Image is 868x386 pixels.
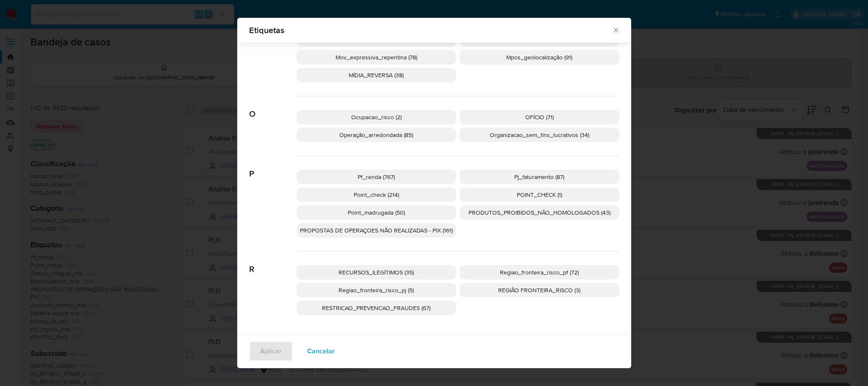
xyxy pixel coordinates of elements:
[517,190,562,199] span: POINT_CHECK (1)
[358,173,395,181] span: Pf_renda (767)
[354,190,399,199] span: Point_check (214)
[490,131,589,139] span: Organizacao_sem_fins_lucrativos (34)
[351,113,402,121] span: Ocupacao_risco (2)
[348,208,405,217] span: Point_madrugada (50)
[297,205,456,220] div: Point_madrugada (50)
[249,26,612,34] span: Etiquetas
[460,205,619,220] div: PRODUTOS_PROIBIDOS_NÃO_HOMOLOGADOS (43)
[469,208,610,217] span: PRODUTOS_PROIBIDOS_NÃO_HOMOLOGADOS (43)
[506,53,572,62] span: Mpos_geolocalização (91)
[249,96,297,119] span: O
[249,156,297,179] span: P
[297,187,456,202] div: Point_check (214)
[300,226,453,235] span: PROPOSTAS DE OPERAÇOES NÃO REALIZADAS - PIX (161)
[249,252,297,274] span: R
[297,110,456,124] div: Ocupacao_risco (2)
[460,283,619,297] div: REGIÃO FRONTEIRA_RISCO (3)
[612,26,619,34] button: Fechar
[339,131,413,139] span: Operação_arredondada (85)
[307,342,335,361] span: Cancelar
[460,187,619,202] div: POINT_CHECK (1)
[338,268,414,277] span: RECURSOS_ILEGÍTIMOS (35)
[297,128,456,142] div: Operação_arredondada (85)
[297,223,456,238] div: PROPOSTAS DE OPERAÇOES NÃO REALIZADAS - PIX (161)
[297,265,456,280] div: RECURSOS_ILEGÍTIMOS (35)
[336,53,417,62] span: Mov_expressiva_repentina (78)
[498,286,580,294] span: REGIÃO FRONTEIRA_RISCO (3)
[349,71,404,79] span: MÍDIA_REVERSA (38)
[296,341,346,361] button: Cancelar
[460,170,619,184] div: Pj_faturamento (87)
[297,170,456,184] div: Pf_renda (767)
[322,304,430,312] span: RESTRICAO_PREVENCAO_FRAUDES (67)
[514,173,564,181] span: Pj_faturamento (87)
[297,283,456,297] div: Regiao_fronteira_risco_pj (5)
[500,268,579,277] span: Regiao_fronteira_risco_pf (72)
[297,301,456,315] div: RESTRICAO_PREVENCAO_FRAUDES (67)
[460,110,619,124] div: OFÍCIO (71)
[297,50,456,64] div: Mov_expressiva_repentina (78)
[338,286,414,294] span: Regiao_fronteira_risco_pj (5)
[460,50,619,64] div: Mpos_geolocalização (91)
[460,265,619,280] div: Regiao_fronteira_risco_pf (72)
[297,68,456,82] div: MÍDIA_REVERSA (38)
[525,113,554,121] span: OFÍCIO (71)
[460,128,619,142] div: Organizacao_sem_fins_lucrativos (34)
